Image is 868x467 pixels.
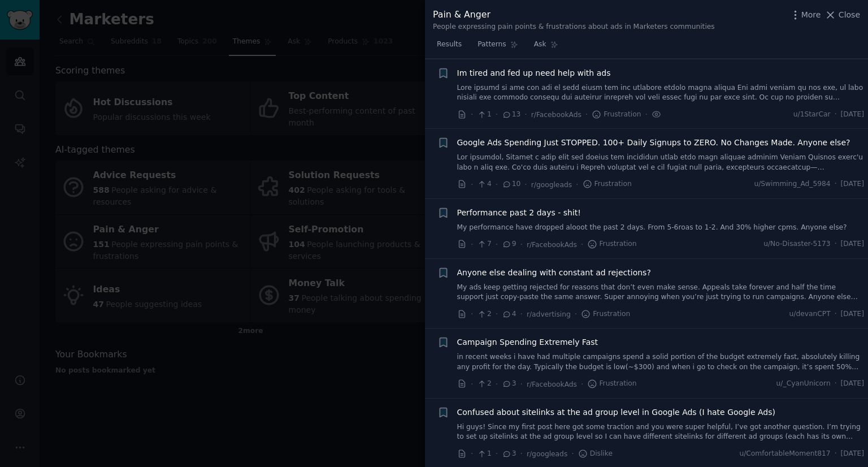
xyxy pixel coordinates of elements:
span: · [571,448,574,460]
span: · [496,378,498,390]
span: · [575,308,577,320]
span: · [520,308,523,320]
span: r/FacebookAds [531,111,581,119]
span: 3 [502,449,516,459]
span: · [496,109,498,120]
span: · [835,309,837,319]
span: r/googleads [527,450,567,458]
span: u/ComfortableMoment817 [739,449,830,459]
span: Dislike [578,449,613,459]
span: 1 [477,449,491,459]
span: u/1StarCar [793,110,831,120]
a: My ads keep getting rejected for reasons that don’t even make sense. Appeals take forever and hal... [457,283,865,302]
div: People expressing pain points & frustrations about ads in Marketers communities [433,22,715,32]
span: · [576,179,578,191]
span: · [581,239,583,250]
a: Confused about sitelinks at the ad group level in Google Ads (I hate Google Ads) [457,407,775,418]
span: · [471,109,473,120]
span: · [471,179,473,191]
span: · [520,239,523,250]
span: u/_CyanUnicorn [776,379,831,389]
span: · [835,239,837,249]
span: · [585,109,588,120]
span: Frustration [583,179,632,189]
a: Anyone else dealing with constant ad rejections? [457,267,651,279]
a: Im tired and fed up need help with ads [457,67,611,79]
button: Close [824,9,860,21]
a: Performance past 2 days - shit! [457,207,581,219]
span: Frustration [581,309,630,319]
span: 4 [477,179,491,189]
span: 2 [477,309,491,319]
span: · [520,378,523,390]
span: [DATE] [841,309,864,319]
a: Ask [530,36,562,59]
span: · [471,448,473,460]
span: · [835,110,837,120]
span: Frustration [587,239,636,249]
span: 2 [477,379,491,389]
a: in recent weeks i have had multiple campaigns spend a solid portion of the budget extremely fast,... [457,352,865,372]
span: 3 [502,379,516,389]
span: · [524,109,527,120]
div: Pain & Anger [433,8,715,22]
button: More [789,9,821,21]
a: My performance have dropped alooot the past 2 days. From 5-6roas to 1-2. And 30% higher cpms. Any... [457,223,865,233]
span: · [520,448,523,460]
span: Frustration [592,110,641,120]
span: 7 [477,239,491,249]
span: u/Swimming_Ad_5984 [754,179,830,189]
span: · [581,378,583,390]
span: · [645,109,647,120]
span: More [801,9,821,21]
span: · [496,448,498,460]
span: · [835,449,837,459]
a: Patterns [474,36,522,59]
span: r/FacebookAds [527,380,577,388]
span: · [835,179,837,189]
a: Results [433,36,466,59]
a: Campaign Spending Extremely Fast [457,336,598,348]
span: 13 [502,110,520,120]
span: Ask [534,40,546,50]
span: · [835,379,837,389]
span: · [496,239,498,250]
span: [DATE] [841,239,864,249]
span: 4 [502,309,516,319]
span: u/No-Disaster-5173 [763,239,831,249]
span: · [524,179,527,191]
span: [DATE] [841,379,864,389]
span: · [496,179,498,191]
span: 1 [477,110,491,120]
span: Results [437,40,462,50]
span: u/devanCPT [789,309,831,319]
span: · [496,308,498,320]
span: [DATE] [841,179,864,189]
a: Google Ads Spending Just STOPPED. 100+ Daily Signups to ZERO. No Changes Made. Anyone else? [457,137,850,149]
span: · [471,239,473,250]
span: r/FacebookAds [527,241,577,249]
span: r/advertising [527,310,571,318]
span: [DATE] [841,449,864,459]
span: Patterns [478,40,506,50]
span: 9 [502,239,516,249]
span: Frustration [587,379,636,389]
span: · [471,308,473,320]
span: r/googleads [531,181,572,189]
a: Hi guys! Since my first post here got some traction and you were super helpful, I’ve got another ... [457,422,865,442]
span: Close [839,9,860,21]
a: Lore ipsumd si ame con adi el sedd eiusm tem inc utlabore etdolo magna aliqua Eni admi veniam qu ... [457,83,865,103]
span: · [471,378,473,390]
span: [DATE] [841,110,864,120]
span: 10 [502,179,520,189]
a: Lor ipsumdol, Sitamet c adip elit sed doeius tem incididun utlab etdo magn aliquae adminim Veniam... [457,153,865,172]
